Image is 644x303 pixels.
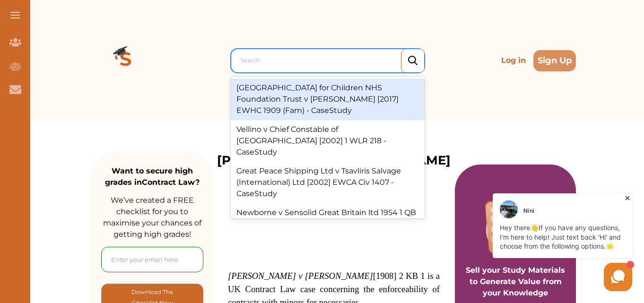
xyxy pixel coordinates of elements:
span: We’ve created a FREE checklist for you to maximise your chances of getting high grades! [103,196,201,239]
strong: Want to secure high grades in Contract Law ? [105,166,200,187]
div: Great Peace Shipping Ltd v Tsavliris Salvage (International) Ltd [2002] EWCA Civ 1407 - CaseStudy [231,162,425,203]
img: search_icon [408,56,418,66]
em: [PERSON_NAME] v [PERSON_NAME] [228,271,373,281]
iframe: HelpCrunch [417,191,635,294]
div: Newborne v Sensolid Great Britain ltd 1954 1 QB 45 - CaseStudy [231,203,425,234]
div: [GEOGRAPHIC_DATA] for Children NHS Foundation Trust v [PERSON_NAME] [2017] EWHC 1909 (Fam) - Case... [231,78,425,120]
img: Logo [92,26,160,95]
p: [PERSON_NAME] v [PERSON_NAME] [1908] 2 KB 1 [213,151,455,188]
input: Enter your email here [101,247,203,272]
div: Vellino v Chief Constable of [GEOGRAPHIC_DATA] [2002] 1 WLR 218 - CaseStudy [231,120,425,162]
button: Sign Up [533,50,576,71]
p: Log in [497,51,530,70]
